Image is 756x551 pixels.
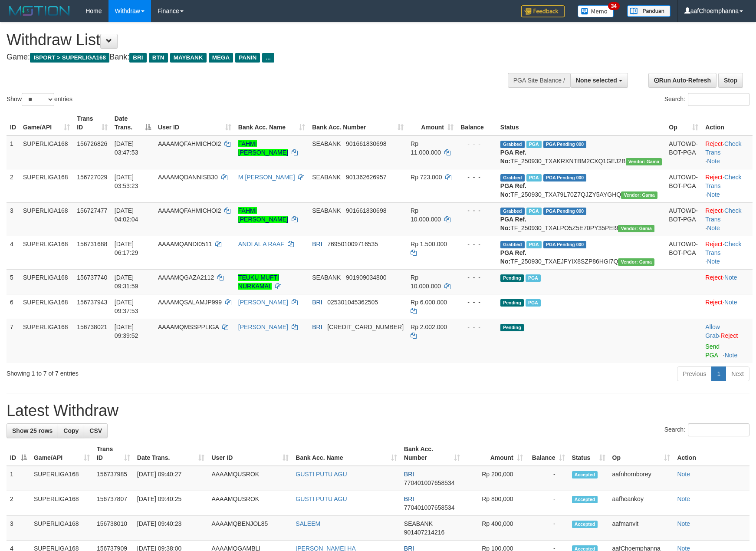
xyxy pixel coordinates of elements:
[312,207,341,214] span: SEABANK
[235,53,260,63] span: PANIN
[543,174,587,181] span: PGA Pending
[648,73,717,88] a: Run Auto-Refresh
[312,274,341,281] span: SEABANK
[705,299,723,306] a: Reject
[93,491,134,516] td: 156737807
[500,182,526,198] b: PGA Ref. No:
[404,479,455,486] span: Copy 770401007658534 to clipboard
[500,274,524,282] span: Pending
[626,158,662,165] span: Vendor URL: https://trx31.1velocity.biz
[543,208,587,215] span: PGA Pending
[578,5,614,17] img: Button%20Memo.svg
[296,495,347,502] a: GUSTI PUTU AGU
[569,441,609,466] th: Status: activate to sort column ascending
[621,191,657,199] span: Vendor URL: https://trx31.1velocity.biz
[705,343,720,359] a: Send PGA
[93,466,134,491] td: 156737985
[460,298,493,307] div: - - -
[724,274,737,281] a: Note
[674,441,749,466] th: Action
[705,274,723,281] a: Reject
[665,202,702,236] td: AUTOWD-BOT-PGA
[526,491,569,516] td: -
[500,241,525,248] span: Grabbed
[84,423,108,438] a: CSV
[238,323,288,330] a: [PERSON_NAME]
[7,269,20,294] td: 5
[7,4,72,17] img: MOTION_logo.png
[463,491,526,516] td: Rp 800,000
[404,529,444,536] span: Copy 901407214216 to clipboard
[497,169,665,202] td: TF_250930_TXA79L70Z7QJZY5AYGHQ
[7,319,20,363] td: 7
[705,207,723,214] a: Reject
[309,111,407,135] th: Bank Acc. Number: activate to sort column ascending
[705,207,741,223] a: Check Trans
[134,516,208,541] td: [DATE] 09:40:23
[500,299,524,307] span: Pending
[497,236,665,269] td: TF_250930_TXAEJFYIX8SZP86HGI7Q
[89,427,102,434] span: CSV
[463,466,526,491] td: Rp 200,000
[463,441,526,466] th: Amount: activate to sort column ascending
[77,174,107,181] span: 156727029
[665,236,702,269] td: AUTOWD-BOT-PGA
[702,236,753,269] td: · ·
[460,323,493,331] div: - - -
[235,111,309,135] th: Bank Acc. Name: activate to sort column ascending
[77,241,107,247] span: 156731688
[688,93,749,106] input: Search:
[720,332,738,339] a: Reject
[158,274,214,281] span: AAAAMQGAZA2112
[572,496,598,503] span: Accepted
[411,323,447,330] span: Rp 2.002.000
[500,249,526,265] b: PGA Ref. No:
[115,299,138,314] span: [DATE] 09:37:53
[312,323,322,330] span: BRI
[572,471,598,478] span: Accepted
[576,77,617,84] span: None selected
[208,516,292,541] td: AAAAMQBENJOL85
[77,207,107,214] span: 156727477
[154,111,235,135] th: User ID: activate to sort column ascending
[115,274,138,290] span: [DATE] 09:31:59
[346,140,386,147] span: Copy 901661830698 to clipboard
[346,207,386,214] span: Copy 901661830698 to clipboard
[20,236,73,269] td: SUPERLIGA168
[209,53,233,63] span: MEGA
[12,427,53,434] span: Show 25 rows
[77,299,107,306] span: 156737943
[543,141,587,148] span: PGA Pending
[460,173,493,181] div: - - -
[618,225,654,232] span: Vendor URL: https://trx31.1velocity.biz
[526,441,569,466] th: Balance: activate to sort column ascending
[22,93,54,106] select: Showentries
[7,53,495,62] h4: Game: Bank:
[134,466,208,491] td: [DATE] 09:40:27
[208,466,292,491] td: AAAAMQUSROK
[208,491,292,516] td: AAAAMQUSROK
[705,140,741,156] a: Check Trans
[30,491,93,516] td: SUPERLIGA168
[77,140,107,147] span: 156726826
[129,53,146,63] span: BRI
[705,241,741,256] a: Check Trans
[93,516,134,541] td: 156738010
[500,324,524,331] span: Pending
[296,471,347,478] a: GUSTI PUTU AGU
[238,140,288,156] a: FAHMI [PERSON_NAME]
[296,520,320,527] a: SALEEM
[327,323,404,330] span: Copy 181201001308506 to clipboard
[526,516,569,541] td: -
[7,441,30,466] th: ID: activate to sort column descending
[7,236,20,269] td: 4
[134,441,208,466] th: Date Trans.: activate to sort column ascending
[411,207,441,223] span: Rp 10.000.000
[497,111,665,135] th: Status
[238,274,279,290] a: TEUKU MUFTI NURKAMAL
[570,73,628,88] button: None selected
[7,366,309,378] div: Showing 1 to 7 of 7 entries
[7,423,58,438] a: Show 25 rows
[705,241,723,247] a: Reject
[327,241,378,247] span: Copy 769501009716535 to clipboard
